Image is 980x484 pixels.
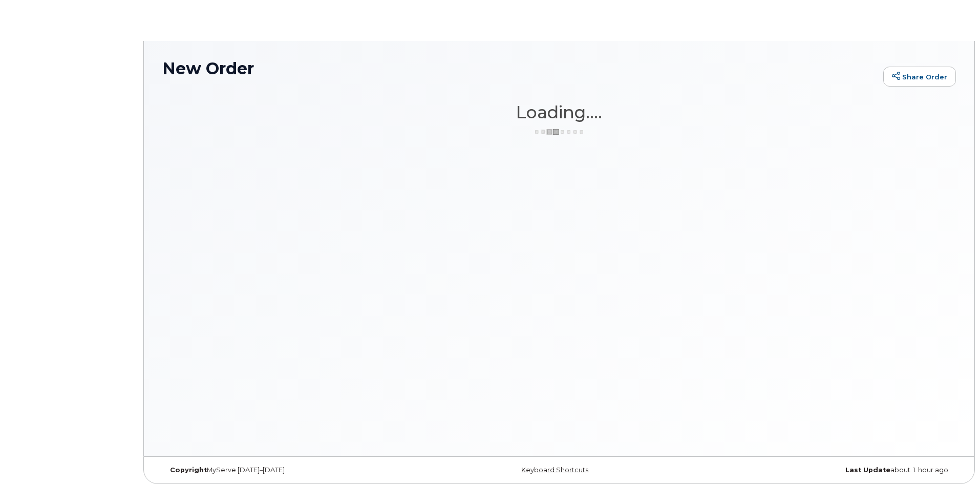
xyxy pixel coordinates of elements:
[162,59,878,77] h1: New Order
[883,67,956,87] a: Share Order
[521,466,588,474] a: Keyboard Shortcuts
[691,466,956,474] div: about 1 hour ago
[845,466,890,474] strong: Last Update
[534,128,585,136] img: ajax-loader-3a6953c30dc77f0bf724df975f13086db4f4c1262e45940f03d1251963f1bf2e.gif
[170,466,207,474] strong: Copyright
[162,103,956,121] h1: Loading....
[162,466,427,474] div: MyServe [DATE]–[DATE]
